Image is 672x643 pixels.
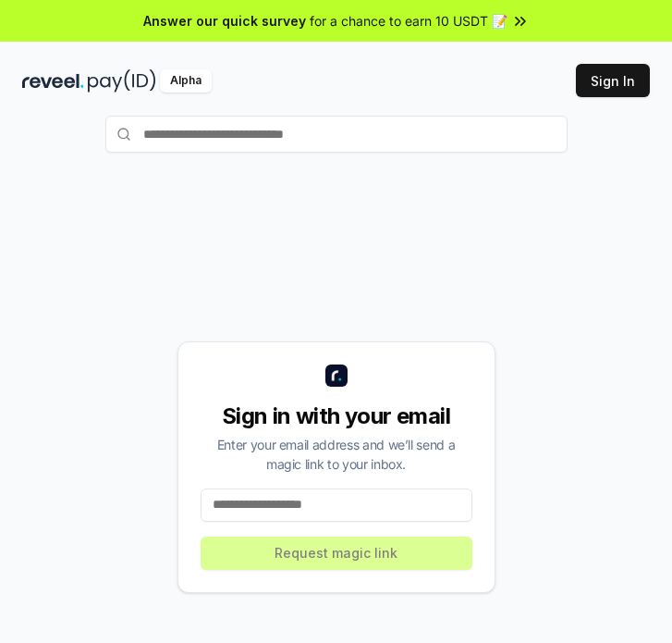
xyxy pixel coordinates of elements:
[160,69,212,93] div: Alpha
[310,11,507,31] span: for a chance to earn 10 USDT 📝
[576,64,650,97] button: Sign In
[88,69,156,93] img: pay_id
[22,69,84,93] img: reveel_dark
[201,402,472,431] div: Sign in with your email
[325,365,348,387] img: logo_small
[201,435,472,474] div: Enter your email address and we’ll send a magic link to your inbox.
[143,11,306,31] span: Answer our quick survey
